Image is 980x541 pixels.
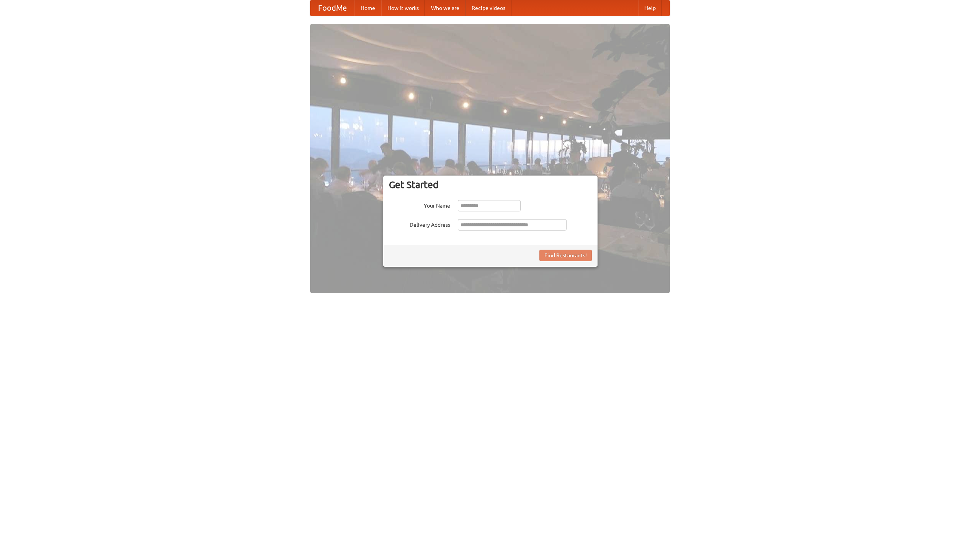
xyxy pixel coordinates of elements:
label: Your Name [389,200,450,210]
label: Delivery Address [389,219,450,229]
a: Home [354,0,381,16]
a: Who we are [425,0,465,16]
a: FoodMe [310,0,354,16]
a: Help [638,0,662,16]
a: How it works [381,0,425,16]
button: Find Restaurants! [539,250,592,261]
a: Recipe videos [465,0,511,16]
h3: Get Started [389,179,592,190]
